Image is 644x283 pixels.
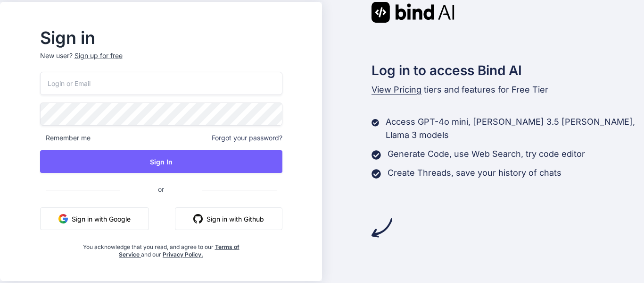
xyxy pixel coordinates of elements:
span: Remember me [40,133,91,143]
span: Forgot your password? [212,133,282,143]
img: google [58,214,68,223]
div: You acknowledge that you read, and agree to our and our [80,238,242,258]
img: Bind AI logo [372,2,454,23]
h2: Sign in [40,30,282,45]
p: Create Threads, save your history of chats [388,166,561,180]
h2: Log in to access Bind AI [372,60,644,80]
button: Sign in with Github [175,207,282,230]
span: View Pricing [372,85,421,94]
p: tiers and features for Free Tier [372,83,644,96]
span: or [120,178,202,201]
a: Terms of Service [119,243,239,258]
a: Privacy Policy. [163,251,203,258]
p: Generate Code, use Web Search, try code editor [388,147,585,161]
input: Login or Email [40,72,282,95]
img: github [193,214,203,223]
div: Sign up for free [74,51,123,60]
p: Access GPT-4o mini, [PERSON_NAME] 3.5 [PERSON_NAME], Llama 3 models [386,115,644,142]
img: arrow [372,217,392,238]
p: New user? [40,51,282,72]
button: Sign In [40,150,282,173]
button: Sign in with Google [40,207,149,230]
